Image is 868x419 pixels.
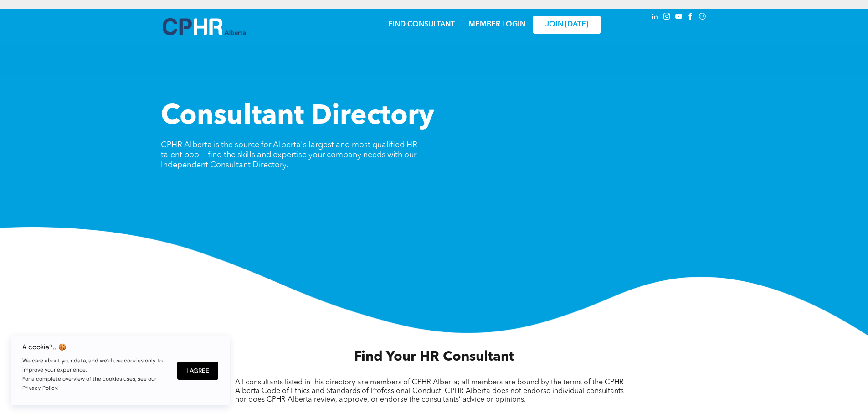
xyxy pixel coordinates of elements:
span: JOIN [DATE] [545,21,588,29]
a: linkedin [650,11,660,24]
a: instagram [662,11,672,24]
a: Social network [698,11,708,24]
a: MEMBER LOGIN [468,21,525,28]
p: We care about your data, and we’d use cookies only to improve your experience. For a complete ove... [22,356,168,393]
a: FIND CONSULTANT [388,21,455,28]
span: Consultant Directory [161,103,434,130]
a: facebook [686,11,696,24]
a: JOIN [DATE] [533,16,601,34]
span: Find Your HR Consultant [354,350,514,364]
a: youtube [674,11,684,24]
span: All consultants listed in this directory are members of CPHR Alberta; all members are bound by th... [235,379,624,403]
span: CPHR Alberta is the source for Alberta's largest and most qualified HR talent pool - find the ski... [161,141,417,169]
img: A blue and white logo for cp alberta [163,18,246,35]
button: I Agree [177,362,218,380]
h6: A cookie?.. 🍪 [22,343,168,351]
